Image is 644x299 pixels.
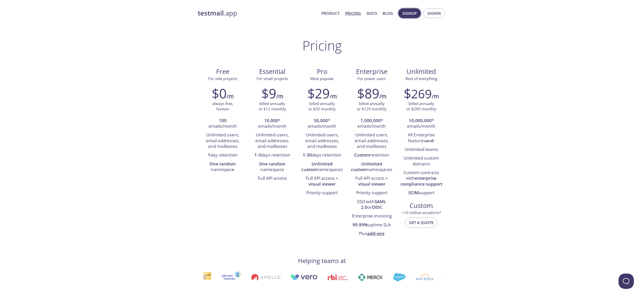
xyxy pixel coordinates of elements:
[302,38,342,53] h1: Pricing
[357,101,387,112] p: billed annually or $129 monthly
[198,9,224,18] strong: testmail
[308,101,336,112] p: billed annually or $39 monthly
[253,274,280,280] img: vero
[219,118,227,123] strong: 100
[400,175,442,187] strong: enterprise compliance support
[402,210,441,215] span: > 10 million emails/m?
[353,222,368,228] strong: 99.99%
[351,229,393,238] li: Plus
[361,199,386,210] strong: SAML 2.0
[202,116,244,131] li: emails/month
[251,67,293,76] span: Essential
[212,101,233,112] p: always free, forever
[379,92,386,101] h6: /m
[372,204,382,210] strong: OIDC
[351,174,393,189] li: Full API access +
[259,101,286,112] p: billed annually or $12 monthly
[354,152,370,158] strong: Custom
[202,151,244,160] li: day retention
[409,219,433,226] span: Get a quote
[251,174,293,183] li: Full API access
[357,86,379,101] h2: $89
[298,257,346,265] h4: Helping teams at
[402,10,417,17] span: Signup
[398,8,421,18] button: Signup
[356,273,368,281] img: salesforce
[351,161,382,172] strong: Unlimited custom
[321,10,340,17] a: Product
[358,181,385,187] strong: visual viewer
[351,212,393,220] li: Enterprise invoicing
[202,160,244,174] li: namespace
[208,152,210,158] strong: 1
[301,151,343,160] li: days retention
[400,116,442,131] li: * emails/month
[330,92,337,101] h6: /m
[198,9,317,18] a: testmail.app
[619,274,634,289] iframe: Help Scout Beacon - Open
[383,10,393,17] a: Blog
[411,85,432,102] span: 269
[408,190,419,196] strong: SCIM
[367,230,384,236] a: add-ons
[257,76,288,81] span: For small projects
[251,160,293,174] li: namespace
[301,189,343,197] li: Priority support
[314,118,328,123] strong: 50,000
[351,67,393,76] span: Enterprise
[351,198,393,212] li: SSO with or
[400,154,442,168] li: Unlimited custom domains
[432,92,439,101] h6: /m
[423,8,445,18] button: Signin
[254,152,261,158] strong: 1-3
[208,76,237,81] span: For side projects
[400,131,442,145] li: All Enterprise features :
[400,168,442,189] li: Custom contracts with
[310,76,334,81] span: Most popular
[212,86,227,101] h2: $0
[301,67,343,76] span: Pro
[290,274,311,280] img: rbi
[351,151,393,160] li: retention
[405,76,437,81] span: Best of everything
[405,218,438,227] button: Get a quote
[425,138,433,144] strong: and
[400,145,442,154] li: Unlimited teams
[227,92,234,101] h6: /m
[303,152,312,158] strong: 1-30
[357,76,386,81] span: For power users
[407,67,436,76] span: Unlimited
[309,181,336,187] strong: visual viewer
[378,274,396,281] img: workday
[301,160,343,174] li: namespaces
[401,201,442,210] span: Custom
[209,161,236,167] strong: One random
[351,116,393,131] li: * emails/month
[409,118,432,123] strong: 10,000,000
[427,10,441,17] span: Signin
[301,116,343,131] li: * emails/month
[351,221,393,229] li: uptime SLA
[202,131,244,151] li: Unlimited users, email addresses, and mailboxes
[345,10,361,17] a: Pricing
[404,86,432,101] h2: $
[360,118,381,123] strong: 1,000,000
[351,160,393,174] li: namespaces
[301,161,333,172] strong: Unlimited custom
[264,118,278,123] strong: 10,000
[261,86,276,101] h2: $9
[321,274,345,281] img: merck
[259,161,285,167] strong: One random
[251,151,293,160] li: days retention
[251,131,293,151] li: Unlimited users, email addresses, and mailboxes
[407,101,436,112] p: billed annually or $299 monthly
[251,116,293,131] li: * emails/month
[351,189,393,197] li: Priority support
[301,131,343,151] li: Unlimited users, email addresses, and mailboxes
[276,92,283,101] h6: /m
[307,86,330,101] h2: $29
[351,131,393,151] li: Unlimited users, email addresses, and mailboxes
[400,189,442,197] li: support
[214,274,243,281] img: apollo
[407,274,439,281] img: atlassian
